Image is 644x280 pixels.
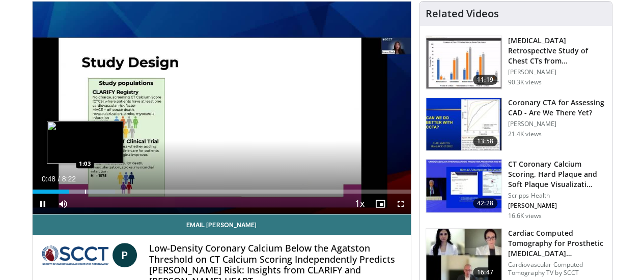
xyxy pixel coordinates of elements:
[473,136,497,146] span: 13:58
[473,267,497,277] span: 16:47
[473,198,497,208] span: 42:28
[508,228,606,259] h3: Cardiac Computed Tomography for Prosthetic [MEDICAL_DATA] Assessment We…
[426,98,606,151] a: 13:58 Coronary CTA for Assessing CAD - Are We There Yet? [PERSON_NAME] 21.4K views
[113,243,137,267] a: P
[426,8,499,20] h4: Related Videos
[426,159,606,220] a: 42:28 CT Coronary Calcium Scoring, Hard Plaque and Soft Plaque Visualizati… Scripps Health [PERSO...
[41,243,108,267] img: Cardiovascular Computed Tomography TV by SCCT
[508,130,542,138] p: 21.4K views
[508,202,606,210] p: [PERSON_NAME]
[350,194,370,214] button: Playback Rate
[508,78,542,86] p: 90.3K views
[508,120,606,128] p: [PERSON_NAME]
[33,214,411,235] a: Email [PERSON_NAME]
[508,159,606,190] h3: CT Coronary Calcium Scoring, Hard Plaque and Soft Plaque Visualizati…
[426,98,501,151] img: 34b2b9a4-89e5-4b8c-b553-8a638b61a706.150x105_q85_crop-smart_upscale.jpg
[47,121,123,164] img: image.jpeg
[53,194,73,214] button: Mute
[508,98,606,118] h3: Coronary CTA for Assessing CAD - Are We There Yet?
[473,75,497,85] span: 11:19
[508,36,606,66] h3: [MEDICAL_DATA] Retrospective Study of Chest CTs from [GEOGRAPHIC_DATA]: What is the Re…
[33,194,53,214] button: Pause
[62,175,76,183] span: 8:22
[426,36,501,89] img: c2eb46a3-50d3-446d-a553-a9f8510c7760.150x105_q85_crop-smart_upscale.jpg
[42,175,55,183] span: 0:48
[33,190,411,194] div: Progress Bar
[426,36,606,89] a: 11:19 [MEDICAL_DATA] Retrospective Study of Chest CTs from [GEOGRAPHIC_DATA]: What is the Re… [PE...
[58,175,60,183] span: /
[508,261,606,277] p: Cardiovascular Computed Tomography TV by SCCT
[370,194,390,214] button: Enable picture-in-picture mode
[508,192,606,200] p: Scripps Health
[508,212,542,220] p: 16.6K views
[508,68,606,76] p: [PERSON_NAME]
[426,160,501,212] img: 4ea3ec1a-320e-4f01-b4eb-a8bc26375e8f.150x105_q85_crop-smart_upscale.jpg
[33,2,411,214] video-js: Video Player
[390,194,411,214] button: Fullscreen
